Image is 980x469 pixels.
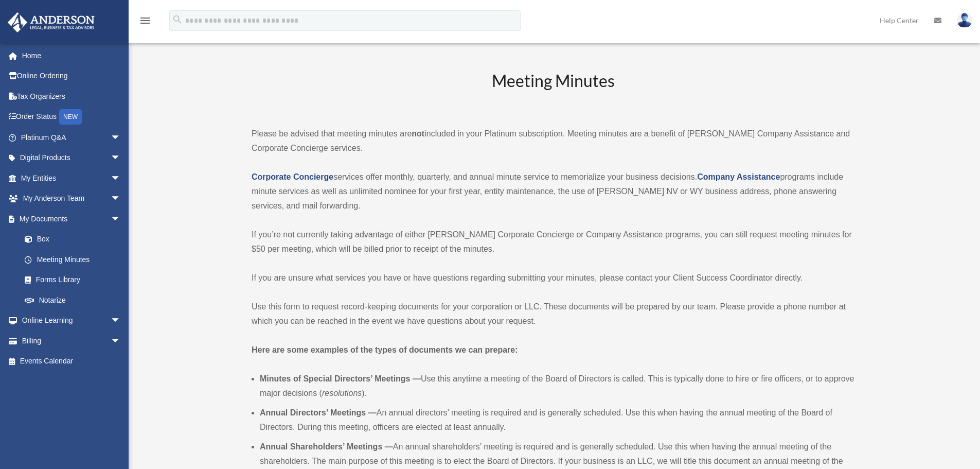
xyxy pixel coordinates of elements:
a: Home [7,45,136,66]
span: arrow_drop_down [111,127,131,148]
a: Forms Library [14,270,136,290]
b: Minutes of Special Directors’ Meetings — [260,374,421,383]
a: Online Ordering [7,66,136,86]
h2: Meeting Minutes [252,70,854,112]
a: Company Assistance [697,172,780,181]
a: Digital Productsarrow_drop_down [7,148,136,168]
a: Corporate Concierge [252,172,333,181]
span: arrow_drop_down [111,188,131,210]
a: Tax Organizers [7,86,136,107]
p: If you’re not currently taking advantage of either [PERSON_NAME] Corporate Concierge or Company A... [252,228,854,256]
img: Anderson Advisors Platinum Portal [5,12,98,32]
span: arrow_drop_down [111,168,131,189]
p: Use this form to request record-keeping documents for your corporation or LLC. These documents wi... [252,300,854,328]
a: Billingarrow_drop_down [7,331,136,351]
a: My Entitiesarrow_drop_down [7,168,136,188]
span: arrow_drop_down [111,331,131,352]
a: My Documentsarrow_drop_down [7,209,136,229]
div: NEW [59,109,82,125]
span: arrow_drop_down [111,310,131,332]
a: Order StatusNEW [7,107,136,128]
a: My Anderson Teamarrow_drop_down [7,188,136,209]
a: Online Learningarrow_drop_down [7,310,136,331]
b: Annual Shareholders’ Meetings — [260,442,393,451]
span: arrow_drop_down [111,148,131,169]
b: Annual Directors’ Meetings — [260,408,377,417]
em: resolutions [322,389,362,397]
p: If you are unsure what services you have or have questions regarding submitting your minutes, ple... [252,271,854,285]
img: User Pic [957,13,972,28]
li: An annual directors’ meeting is required and is generally scheduled. Use this when having the ann... [260,406,854,435]
a: Platinum Q&Aarrow_drop_down [7,127,136,148]
p: services offer monthly, quarterly, and annual minute service to memorialize your business decisio... [252,170,854,213]
a: Meeting Minutes [14,249,131,270]
i: search [172,14,183,25]
i: menu [139,14,151,27]
a: Notarize [14,290,136,310]
a: Events Calendar [7,351,136,372]
li: Use this anytime a meeting of the Board of Directors is called. This is typically done to hire or... [260,372,854,401]
p: Please be advised that meeting minutes are included in your Platinum subscription. Meeting minute... [252,127,854,155]
strong: not [412,129,424,138]
strong: Here are some examples of the types of documents we can prepare: [252,345,518,354]
a: menu [139,18,151,27]
span: arrow_drop_down [111,209,131,230]
a: Box [14,229,136,250]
